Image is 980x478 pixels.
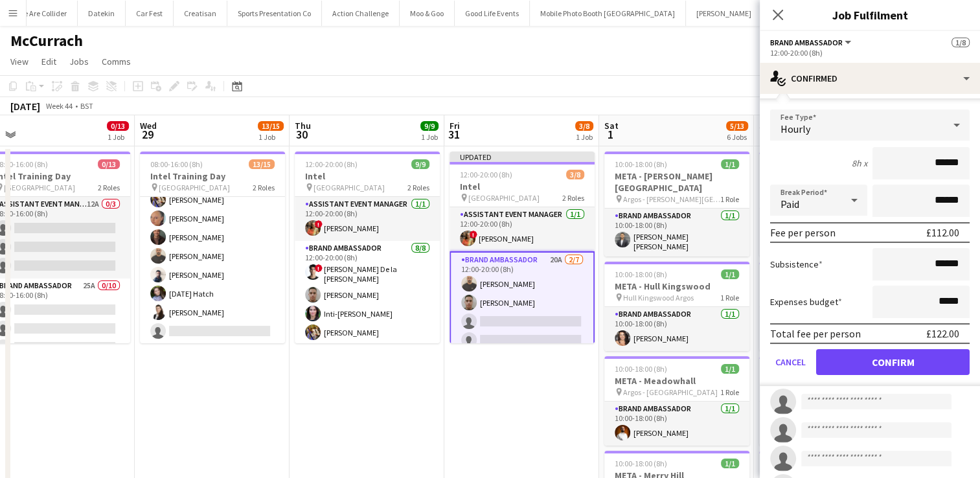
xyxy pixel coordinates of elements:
[150,159,203,169] span: 08:00-16:00 (8h)
[258,132,283,142] div: 1 Job
[313,183,385,192] span: [GEOGRAPHIC_DATA]
[604,152,749,256] app-job-card: 10:00-18:00 (8h)1/1META - [PERSON_NAME][GEOGRAPHIC_DATA] Argos - [PERSON_NAME][GEOGRAPHIC_DATA]1 ...
[721,364,739,374] span: 1/1
[615,364,667,374] span: 10:00-18:00 (8h)
[770,226,836,239] div: Fee per person
[770,258,823,270] label: Subsistence
[322,1,400,26] button: Action Challenge
[759,280,904,292] h3: META - Hull Kingswood
[305,159,358,169] span: 12:00-20:00 (8h)
[295,197,440,241] app-card-role: Assistant Event Manager1/112:00-20:00 (8h)![PERSON_NAME]
[623,387,718,397] span: Argos - [GEOGRAPHIC_DATA]
[759,356,904,446] app-job-card: 10:00-16:00 (6h)1/1META - Meadowhall Argos - [GEOGRAPHIC_DATA]1 RoleBrand Ambassador1/110:00-16:0...
[227,1,322,26] button: Sports Presentation Co
[10,31,83,51] h1: McCurrach
[140,152,285,343] app-job-card: 08:00-16:00 (8h)13/15Intel Training Day [GEOGRAPHIC_DATA]2 RolesInti-[PERSON_NAME][PERSON_NAME][P...
[602,127,619,142] span: 1
[36,53,62,70] a: Edit
[604,375,749,387] h3: META - Meadowhall
[727,132,747,142] div: 6 Jobs
[450,207,595,251] app-card-role: Assistant Event Manager1/112:00-20:00 (8h)![PERSON_NAME]
[623,293,694,302] span: Hull Kingswood Argos
[470,231,477,238] span: !
[686,1,762,26] button: [PERSON_NAME]
[760,63,980,94] div: Confirmed
[174,1,227,26] button: Creatisan
[249,159,275,169] span: 13/15
[97,53,136,70] a: Comms
[420,121,439,131] span: 9/9
[295,170,440,182] h3: Intel
[421,132,438,142] div: 1 Job
[759,402,904,446] app-card-role: Brand Ambassador1/110:00-16:00 (6h)[PERSON_NAME]
[69,56,89,67] span: Jobs
[721,159,739,169] span: 1/1
[721,459,739,468] span: 1/1
[604,307,749,351] app-card-role: Brand Ambassador1/110:00-18:00 (8h)[PERSON_NAME]
[576,132,593,142] div: 1 Job
[615,459,667,468] span: 10:00-18:00 (8h)
[726,121,748,131] span: 5/13
[720,194,739,204] span: 1 Role
[604,262,749,351] app-job-card: 10:00-18:00 (8h)1/1META - Hull Kingswood Hull Kingswood Argos1 RoleBrand Ambassador1/110:00-18:00...
[107,121,129,131] span: 0/13
[759,262,904,351] app-job-card: 10:00-16:00 (6h)1/1META - Hull Kingswood Hull Kingswood Argos1 RoleBrand Ambassador1/110:00-16:00...
[575,121,593,131] span: 3/8
[455,1,530,26] button: Good Life Events
[759,375,904,387] h3: META - Meadowhall
[140,93,285,344] app-card-role: Inti-[PERSON_NAME][PERSON_NAME][PERSON_NAME][PERSON_NAME][PERSON_NAME][PERSON_NAME][PERSON_NAME][...
[295,120,311,131] span: Thu
[468,193,540,203] span: [GEOGRAPHIC_DATA]
[108,132,128,142] div: 1 Job
[126,1,174,26] button: Car Fest
[8,1,78,26] button: We Are Collider
[293,127,311,142] span: 30
[604,356,749,446] app-job-card: 10:00-18:00 (8h)1/1META - Meadowhall Argos - [GEOGRAPHIC_DATA]1 RoleBrand Ambassador1/110:00-18:0...
[770,38,843,47] span: Brand Ambassador
[78,1,126,26] button: Datekin
[450,152,595,343] div: Updated12:00-20:00 (8h)3/8Intel [GEOGRAPHIC_DATA]2 RolesAssistant Event Manager1/112:00-20:00 (8h...
[760,6,980,23] h3: Job Fulfilment
[450,181,595,192] h3: Intel
[80,101,93,111] div: BST
[411,159,429,169] span: 9/9
[5,53,34,70] a: View
[720,293,739,302] span: 1 Role
[781,122,810,135] span: Hourly
[140,170,285,182] h3: Intel Training Day
[295,152,440,343] app-job-card: 12:00-20:00 (8h)9/9Intel [GEOGRAPHIC_DATA]2 RolesAssistant Event Manager1/112:00-20:00 (8h)![PERS...
[623,194,720,204] span: Argos - [PERSON_NAME][GEOGRAPHIC_DATA]
[450,152,595,162] div: Updated
[41,56,56,67] span: Edit
[759,120,775,131] span: Sun
[64,53,94,70] a: Jobs
[770,296,842,308] label: Expenses budget
[460,170,512,179] span: 12:00-20:00 (8h)
[604,209,749,256] app-card-role: Brand Ambassador1/110:00-18:00 (8h)[PERSON_NAME] [PERSON_NAME]
[407,183,429,192] span: 2 Roles
[770,38,853,47] button: Brand Ambassador
[759,209,904,256] app-card-role: Brand Ambassador1/110:00-16:00 (6h)[PERSON_NAME] [PERSON_NAME]
[140,120,157,131] span: Wed
[450,251,595,411] app-card-role: Brand Ambassador20A2/712:00-20:00 (8h)[PERSON_NAME][PERSON_NAME]
[770,349,811,375] button: Cancel
[102,56,131,67] span: Comms
[295,241,440,420] app-card-role: Brand Ambassador8/812:00-20:00 (8h)![PERSON_NAME] De la [PERSON_NAME][PERSON_NAME]Inti-[PERSON_NA...
[450,120,460,131] span: Fri
[759,170,904,194] h3: META - [PERSON_NAME][GEOGRAPHIC_DATA]
[759,152,904,256] app-job-card: 10:00-16:00 (6h)1/1META - [PERSON_NAME][GEOGRAPHIC_DATA] Argos - [PERSON_NAME][GEOGRAPHIC_DATA]1 ...
[720,387,739,397] span: 1 Role
[952,38,970,47] span: 1/8
[43,101,75,111] span: Week 44
[615,269,667,279] span: 10:00-18:00 (8h)
[10,56,28,67] span: View
[852,157,867,169] div: 8h x
[562,193,584,203] span: 2 Roles
[400,1,455,26] button: Moo & Goo
[770,327,861,340] div: Total fee per person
